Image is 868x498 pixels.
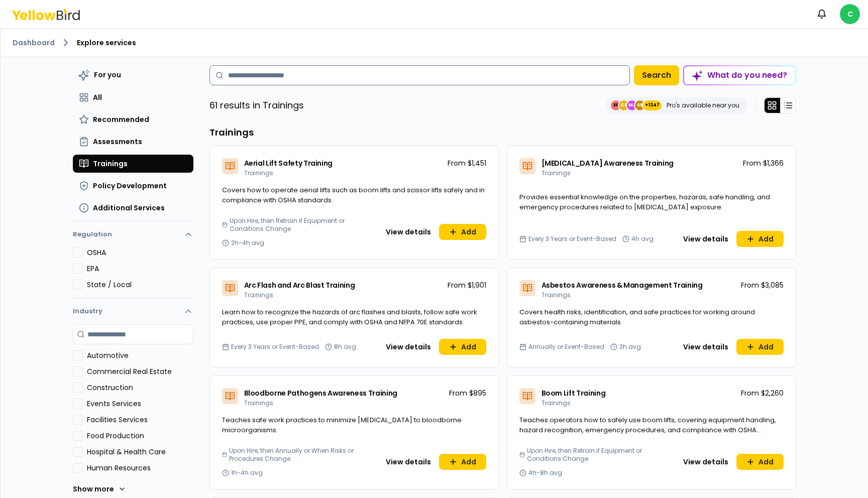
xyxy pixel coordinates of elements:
p: From $895 [449,388,486,398]
button: Add [439,339,486,355]
div: Regulation [73,247,193,298]
label: State / Local [87,280,193,290]
span: For you [94,70,121,80]
span: Boom Lift Training [541,388,606,398]
span: Assessments [93,137,142,147]
span: Covers health risks, identification, and safe practices for working around asbestos-containing ma... [519,307,755,327]
label: Facilities Services [87,415,193,425]
button: View details [677,231,734,247]
button: Add [736,339,784,355]
span: Every 3 Years or Event-Based [231,343,319,351]
button: Policy Development [73,177,193,195]
span: Additional Services [93,203,165,213]
span: EE [611,100,621,110]
span: 2h-4h avg [231,239,264,247]
button: View details [380,454,437,470]
span: Covers how to operate aerial lifts such as boom lifts and scissor lifts safely and in compliance ... [222,185,485,205]
label: Hospital & Health Care [87,447,193,457]
button: For you [73,65,193,84]
button: View details [380,224,437,240]
span: Trainings [541,169,571,177]
span: Provides essential knowledge on the properties, hazards, safe handling, and emergency procedures ... [519,192,770,212]
span: Upon Hire, then Retrain if Equipment or Conditions Change [230,217,376,233]
span: C [840,4,860,24]
span: SE [635,100,645,110]
span: 2h avg [619,343,641,351]
span: Trainings [244,291,273,299]
span: 4h-8h avg [528,469,562,477]
p: From $1,901 [448,280,486,290]
a: Dashboard [13,38,55,48]
span: Trainings [244,169,273,177]
span: Upon Hire, then Retrain if Equipment or Conditions Change [527,447,673,463]
span: Bloodborne Pathogens Awareness Training [244,388,397,398]
label: Commercial Real Estate [87,366,193,377]
p: 61 results in Trainings [209,98,304,112]
span: Explore services [77,38,136,48]
label: Food Production [87,431,193,441]
p: From $3,085 [741,280,784,290]
p: Pro's available near you [667,101,739,109]
label: Human Resources [87,463,193,473]
label: Events Services [87,399,193,409]
span: Upon Hire, then Annually or When Risks or Procedures Change [229,447,375,463]
p: From $1,451 [448,158,486,168]
label: Construction [87,383,193,393]
span: Learn how to recognize the hazards of arc flashes and blasts, follow safe work practices, use pro... [222,307,477,327]
button: Recommended [73,110,193,129]
span: Teaches operators how to safely use boom lifts, covering equipment handling, hazard recognition, ... [519,415,776,444]
span: 8h avg [334,343,356,351]
button: Add [439,454,486,470]
button: All [73,88,193,106]
span: Teaches safe work practices to minimize [MEDICAL_DATA] to bloodborne microorganisms. [222,415,462,435]
button: Add [736,454,784,470]
span: Arc Flash and Arc Blast Training [244,280,355,290]
button: Search [634,65,679,85]
button: Assessments [73,133,193,151]
button: Regulation [73,225,193,247]
button: Industry [73,298,193,324]
span: Trainings [541,399,571,407]
button: View details [380,339,437,355]
span: Every 3 Years or Event-Based [528,235,616,243]
span: All [93,92,102,102]
span: Recommended [93,114,149,125]
span: 1h-4h avg [231,469,263,477]
button: Additional Services [73,199,193,217]
span: Asbestos Awareness & Management Training [541,280,703,290]
h3: Trainings [209,126,796,140]
span: Trainings [244,399,273,407]
button: Add [439,224,486,240]
span: +1347 [645,100,660,110]
button: What do you need? [683,65,796,85]
span: Aerial Lift Safety Training [244,158,333,168]
label: Automotive [87,350,193,360]
span: Trainings [93,159,128,169]
button: Add [736,231,784,247]
p: From $1,366 [743,158,784,168]
button: Trainings [73,155,193,173]
span: Policy Development [93,181,167,191]
div: What do you need? [684,66,795,84]
span: Annually or Event-Based [528,343,604,351]
span: 4h avg [631,235,654,243]
span: CE [619,100,629,110]
span: Trainings [541,291,571,299]
label: OSHA [87,247,193,258]
button: View details [677,339,734,355]
nav: breadcrumb [13,37,856,49]
span: [MEDICAL_DATA] Awareness Training [541,158,674,168]
span: MJ [627,100,637,110]
label: EPA [87,264,193,274]
p: From $2,260 [741,388,784,398]
button: View details [677,454,734,470]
